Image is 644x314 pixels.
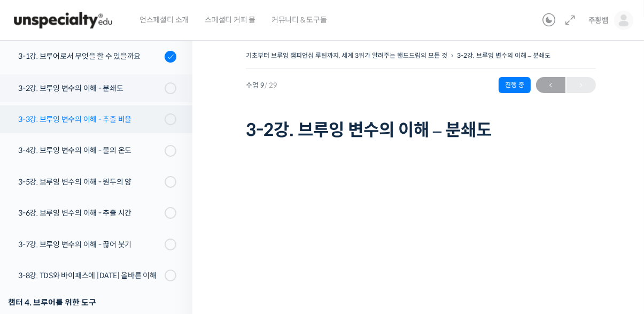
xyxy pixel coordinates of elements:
[18,176,161,188] div: 3-5강. 브루잉 변수의 이해 - 원두의 양
[246,120,596,140] h1: 3-2강. 브루잉 변수의 이해 – 분쇄도
[165,241,178,250] span: 설정
[18,207,161,219] div: 3-6강. 브루잉 변수의 이해 - 추출 시간
[18,82,161,94] div: 3-2강. 브루잉 변수의 이해 - 분쇄도
[71,225,138,252] a: 대화
[265,81,277,90] span: / 29
[246,51,447,59] a: 기초부터 브루잉 챔피언십 루틴까지, 세계 3위가 알려주는 핸드드립의 모든 것
[588,16,609,25] span: 주황뱀
[98,242,111,250] span: 대화
[18,144,161,156] div: 3-4강. 브루잉 변수의 이해 - 물의 온도
[499,77,531,93] div: 진행 중
[138,225,205,252] a: 설정
[246,82,277,89] span: 수업 9
[8,295,176,310] div: 챕터 4. 브루어를 위한 도구
[34,241,40,250] span: 홈
[18,50,161,62] div: 3-1강. 브루어로서 무엇을 할 수 있을까요
[3,225,71,252] a: 홈
[536,78,565,93] span: ←
[18,239,161,250] div: 3-7강. 브루잉 변수의 이해 - 끊어 붓기
[536,77,565,93] a: ←이전
[18,270,161,281] div: 3-8강. TDS와 바이패스에 [DATE] 올바른 이해
[457,51,550,59] a: 3-2강. 브루잉 변수의 이해 – 분쇄도
[18,113,161,125] div: 3-3강. 브루잉 변수의 이해 - 추출 비율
